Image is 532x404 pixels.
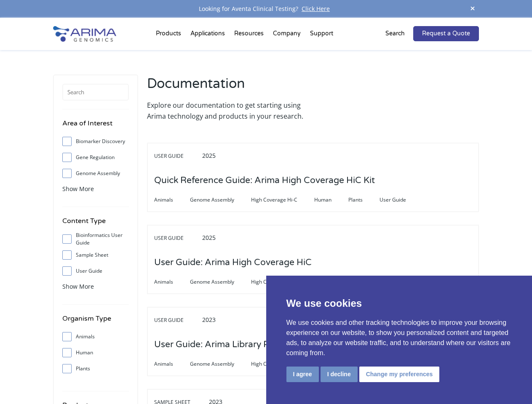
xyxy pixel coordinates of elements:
[359,367,440,382] button: Change my preferences
[348,195,380,205] span: Plants
[321,367,358,382] button: I decline
[314,195,348,205] span: Human
[154,340,420,349] a: User Guide: Arima Library Prep for Arima High Coverage HiC Kit
[190,195,251,205] span: Genome Assembly
[154,277,190,287] span: Animals
[154,151,201,161] span: User Guide
[154,315,201,325] span: User Guide
[251,195,314,205] span: High Coverage Hi-C
[154,359,190,369] span: Animals
[62,185,94,193] span: Show More
[286,318,512,358] p: We use cookies and other tracking technologies to improve your browsing experience on our website...
[154,250,312,276] h3: User Guide: Arima High Coverage HiC
[154,233,201,243] span: User Guide
[154,167,375,194] h3: Quick Reference Guide: Arima High Coverage HiC Kit
[62,233,129,245] label: Bioinformatics User Guide
[154,176,375,185] a: Quick Reference Guide: Arima High Coverage HiC Kit
[62,362,129,375] label: Plants
[380,195,423,205] span: User Guide
[62,151,129,164] label: Gene Regulation
[53,26,116,42] img: Arima-Genomics-logo
[62,265,129,277] label: User Guide
[62,215,129,233] h4: Content Type
[251,277,314,287] span: High Coverage Hi-C
[202,151,216,159] span: 2025
[298,5,333,13] a: Click Here
[202,316,216,324] span: 2023
[53,3,479,14] div: Looking for Aventa Clinical Testing?
[62,313,129,330] h4: Organism Type
[190,277,251,287] span: Genome Assembly
[62,84,129,101] input: Search
[62,118,129,135] h4: Area of Interest
[190,359,251,369] span: Genome Assembly
[147,100,309,122] p: Explore our documentation to get starting using Arima technology and products in your research.
[62,330,129,343] label: Animals
[154,258,312,267] a: User Guide: Arima High Coverage HiC
[286,367,319,382] button: I agree
[251,359,314,369] span: High Coverage Hi-C
[62,249,129,261] label: Sample Sheet
[62,135,129,148] label: Biomarker Discovery
[413,26,479,41] a: Request a Quote
[147,74,309,100] h2: Documentation
[286,296,512,311] p: We use cookies
[154,332,420,358] h3: User Guide: Arima Library Prep for Arima High Coverage HiC Kit
[202,234,216,242] span: 2025
[154,195,190,205] span: Animals
[62,167,129,180] label: Genome Assembly
[62,346,129,359] label: Human
[385,28,405,39] p: Search
[62,282,94,290] span: Show More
